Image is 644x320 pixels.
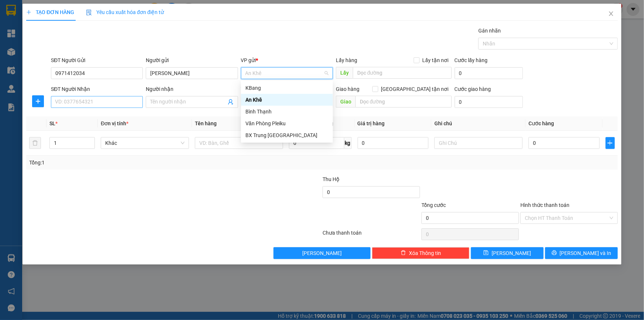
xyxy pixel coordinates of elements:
div: Văn Phòng Pleiku [245,119,328,127]
input: Ghi Chú [434,137,523,149]
div: Văn Phòng Pleiku [241,118,333,129]
span: delete [401,250,406,256]
label: Cước giao hàng [455,86,491,92]
span: Xóa Thông tin [409,249,441,257]
span: printer [552,250,557,256]
span: Yêu cầu xuất hóa đơn điện tử [86,9,164,15]
span: TẠO ĐƠN HÀNG [26,9,74,15]
span: Giao hàng [336,86,359,92]
span: plus [32,98,44,104]
span: save [483,250,489,256]
input: 0 [358,137,429,149]
span: Thu Hộ [323,176,340,182]
label: Hình thức thanh toán [520,202,569,208]
button: [PERSON_NAME] [273,247,371,259]
span: user-add [228,99,234,105]
div: Người gửi [146,56,238,64]
span: [PERSON_NAME] và In [560,249,612,257]
span: [GEOGRAPHIC_DATA] tận nơi [378,85,452,93]
span: kg [344,137,352,149]
button: plus [32,95,44,107]
div: BX Trung [GEOGRAPHIC_DATA] [245,131,328,139]
label: Gán nhãn [478,28,501,34]
span: Lấy hàng [336,57,357,63]
div: Người nhận [146,85,238,93]
div: KBang [245,84,328,92]
span: Lấy [336,67,353,79]
div: BX Trung Tâm Đà Nẵng [241,129,333,141]
div: Tổng: 1 [29,159,249,167]
span: plus [26,10,31,15]
div: Bình Thạnh [245,108,328,116]
span: An Khê [245,68,328,79]
button: deleteXóa Thông tin [372,247,469,259]
span: close [608,11,614,17]
input: VD: Bàn, Ghế [195,137,283,149]
button: printer[PERSON_NAME] và In [545,247,618,259]
div: An Khê [245,96,328,104]
div: SĐT Người Nhận [51,85,143,93]
label: Cước lấy hàng [455,57,488,63]
button: Close [601,4,621,24]
button: delete [29,137,41,149]
span: Lấy tận nơi [420,56,452,64]
div: VP gửi [241,56,333,64]
span: Đơn vị tính [101,120,128,126]
button: save[PERSON_NAME] [471,247,544,259]
button: plus [606,137,615,149]
span: SL [49,120,55,126]
input: Dọc đường [355,96,452,108]
div: KBang [241,82,333,94]
span: Cước hàng [528,120,554,126]
span: [PERSON_NAME] [492,249,531,257]
div: Bình Thạnh [241,106,333,118]
span: [PERSON_NAME] [302,249,342,257]
th: Ghi chú [431,116,526,131]
span: Giá trị hàng [358,120,385,126]
img: icon [86,10,92,16]
span: Tổng cước [421,202,446,208]
span: Khác [105,137,185,149]
input: Cước giao hàng [455,96,523,108]
div: SĐT Người Gửi [51,56,143,64]
div: Chưa thanh toán [322,229,421,242]
span: Tên hàng [195,120,217,126]
input: Dọc đường [353,67,452,79]
span: Giao [336,96,355,108]
span: plus [606,140,614,146]
input: Cước lấy hàng [455,67,523,79]
div: An Khê [241,94,333,106]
